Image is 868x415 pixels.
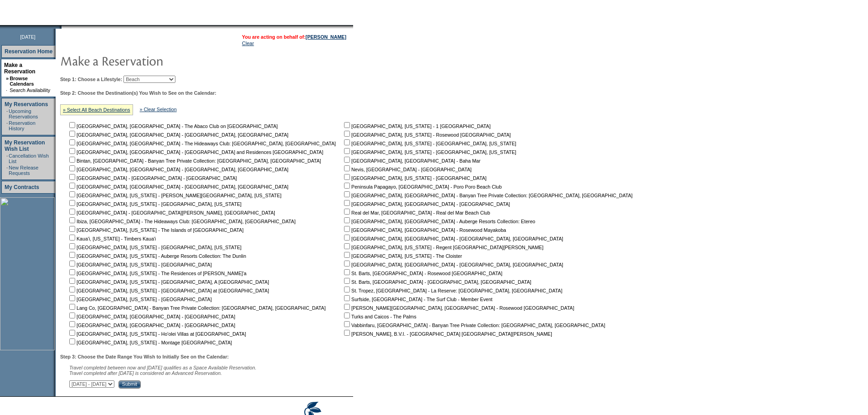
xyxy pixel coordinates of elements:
a: Reservation History [9,120,36,131]
input: Submit [118,380,141,389]
a: [PERSON_NAME] [306,34,346,40]
a: Cancellation Wish List [9,153,49,164]
nobr: [GEOGRAPHIC_DATA], [US_STATE] - The Cloister [342,253,462,259]
nobr: [GEOGRAPHIC_DATA], [US_STATE] - 1 [GEOGRAPHIC_DATA] [342,123,491,129]
nobr: [GEOGRAPHIC_DATA], [GEOGRAPHIC_DATA] - [GEOGRAPHIC_DATA], [GEOGRAPHIC_DATA] [342,262,563,267]
nobr: Bintan, [GEOGRAPHIC_DATA] - Banyan Tree Private Collection: [GEOGRAPHIC_DATA], [GEOGRAPHIC_DATA] [67,158,321,164]
td: · [6,120,8,131]
nobr: [GEOGRAPHIC_DATA], [GEOGRAPHIC_DATA] - The Abaco Club on [GEOGRAPHIC_DATA] [67,123,278,129]
nobr: [GEOGRAPHIC_DATA], [US_STATE] - Rosewood [GEOGRAPHIC_DATA] [342,132,511,138]
nobr: [GEOGRAPHIC_DATA], [GEOGRAPHIC_DATA] - Auberge Resorts Collection: Etereo [342,219,535,224]
nobr: Nevis, [GEOGRAPHIC_DATA] - [GEOGRAPHIC_DATA] [342,167,472,172]
b: Step 1: Choose a Lifestyle: [60,77,122,82]
nobr: [GEOGRAPHIC_DATA], [US_STATE] - [GEOGRAPHIC_DATA] [67,297,212,302]
a: Search Availability [10,87,50,93]
b: Step 3: Choose the Date Range You Wish to Initially See on the Calendar: [60,354,229,359]
nobr: [GEOGRAPHIC_DATA], [US_STATE] - Ho'olei Villas at [GEOGRAPHIC_DATA] [67,331,246,337]
nobr: [GEOGRAPHIC_DATA], [GEOGRAPHIC_DATA] - The Hideaways Club: [GEOGRAPHIC_DATA], [GEOGRAPHIC_DATA] [67,141,336,146]
nobr: [GEOGRAPHIC_DATA], [GEOGRAPHIC_DATA] - Rosewood Mayakoba [342,227,506,233]
nobr: [GEOGRAPHIC_DATA], [GEOGRAPHIC_DATA] - Banyan Tree Private Collection: [GEOGRAPHIC_DATA], [GEOGRA... [342,193,632,198]
nobr: [GEOGRAPHIC_DATA], [US_STATE] - [GEOGRAPHIC_DATA] [67,262,212,267]
a: New Release Requests [9,165,38,176]
span: You are acting on behalf of: [242,34,346,40]
nobr: Turks and Caicos - The Palms [342,314,416,319]
nobr: [GEOGRAPHIC_DATA], [GEOGRAPHIC_DATA] - [GEOGRAPHIC_DATA], [GEOGRAPHIC_DATA] [342,236,563,241]
nobr: [GEOGRAPHIC_DATA], [GEOGRAPHIC_DATA] - [GEOGRAPHIC_DATA] and Residences [GEOGRAPHIC_DATA] [67,149,323,155]
nobr: [GEOGRAPHIC_DATA], [GEOGRAPHIC_DATA] - Baha Mar [342,158,480,164]
nobr: [GEOGRAPHIC_DATA], [GEOGRAPHIC_DATA] - [GEOGRAPHIC_DATA], [GEOGRAPHIC_DATA] [67,184,288,190]
nobr: Travel completed after [DATE] is considered an Advanced Reservation. [69,370,222,376]
a: My Reservation Wish List [5,139,45,152]
nobr: [GEOGRAPHIC_DATA], [US_STATE] - [GEOGRAPHIC_DATA] [342,175,487,181]
a: Reservation Home [5,48,52,55]
nobr: [GEOGRAPHIC_DATA], [US_STATE] - [PERSON_NAME][GEOGRAPHIC_DATA], [US_STATE] [67,193,282,198]
nobr: [GEOGRAPHIC_DATA], [US_STATE] - [GEOGRAPHIC_DATA], [US_STATE] [67,201,241,207]
a: My Reservations [5,101,48,108]
a: Upcoming Reservations [9,108,38,119]
nobr: [GEOGRAPHIC_DATA], [US_STATE] - The Residences of [PERSON_NAME]'a [67,271,247,276]
a: Clear [242,41,254,46]
td: · [6,165,8,176]
a: » Clear Selection [140,107,177,112]
span: Travel completed between now and [DATE] qualifies as a Space Available Reservation. [69,365,257,370]
nobr: [GEOGRAPHIC_DATA], [US_STATE] - [GEOGRAPHIC_DATA], [US_STATE] [67,245,241,250]
nobr: [GEOGRAPHIC_DATA], [US_STATE] - [GEOGRAPHIC_DATA], A [GEOGRAPHIC_DATA] [67,279,269,285]
nobr: [GEOGRAPHIC_DATA], [US_STATE] - The Islands of [GEOGRAPHIC_DATA] [67,227,243,233]
nobr: St. Barts, [GEOGRAPHIC_DATA] - [GEOGRAPHIC_DATA], [GEOGRAPHIC_DATA] [342,279,531,285]
b: Step 2: Choose the Destination(s) You Wish to See on the Calendar: [60,90,216,96]
nobr: Real del Mar, [GEOGRAPHIC_DATA] - Real del Mar Beach Club [342,210,490,215]
nobr: [GEOGRAPHIC_DATA], [GEOGRAPHIC_DATA] - [GEOGRAPHIC_DATA], [GEOGRAPHIC_DATA] [67,167,288,172]
nobr: [GEOGRAPHIC_DATA], [GEOGRAPHIC_DATA] - [GEOGRAPHIC_DATA] [67,323,235,328]
nobr: [GEOGRAPHIC_DATA], [US_STATE] - [GEOGRAPHIC_DATA], [US_STATE] [342,141,516,146]
nobr: St. Tropez, [GEOGRAPHIC_DATA] - La Reserve: [GEOGRAPHIC_DATA], [GEOGRAPHIC_DATA] [342,288,562,293]
nobr: [PERSON_NAME], B.V.I. - [GEOGRAPHIC_DATA] [GEOGRAPHIC_DATA][PERSON_NAME] [342,331,552,337]
b: » [6,76,9,81]
nobr: [PERSON_NAME][GEOGRAPHIC_DATA], [GEOGRAPHIC_DATA] - Rosewood [GEOGRAPHIC_DATA] [342,305,574,311]
nobr: [GEOGRAPHIC_DATA], [GEOGRAPHIC_DATA] - [GEOGRAPHIC_DATA] [342,201,510,207]
img: blank.gif [62,25,62,29]
a: Browse Calendars [10,76,34,87]
img: pgTtlMakeReservation.gif [60,51,242,70]
td: · [6,153,8,164]
nobr: [GEOGRAPHIC_DATA], [GEOGRAPHIC_DATA] - [GEOGRAPHIC_DATA], [GEOGRAPHIC_DATA] [67,132,288,138]
nobr: Lang Co, [GEOGRAPHIC_DATA] - Banyan Tree Private Collection: [GEOGRAPHIC_DATA], [GEOGRAPHIC_DATA] [67,305,326,311]
nobr: [GEOGRAPHIC_DATA], [US_STATE] - Regent [GEOGRAPHIC_DATA][PERSON_NAME] [342,245,544,250]
a: My Contracts [5,184,39,190]
span: [DATE] [20,34,36,40]
nobr: St. Barts, [GEOGRAPHIC_DATA] - Rosewood [GEOGRAPHIC_DATA] [342,271,502,276]
a: » Select All Beach Destinations [63,107,130,113]
nobr: Vabbinfaru, [GEOGRAPHIC_DATA] - Banyan Tree Private Collection: [GEOGRAPHIC_DATA], [GEOGRAPHIC_DATA] [342,323,605,328]
nobr: Peninsula Papagayo, [GEOGRAPHIC_DATA] - Poro Poro Beach Club [342,184,502,190]
nobr: [GEOGRAPHIC_DATA], [US_STATE] - [GEOGRAPHIC_DATA], [US_STATE] [342,149,516,155]
nobr: [GEOGRAPHIC_DATA] - [GEOGRAPHIC_DATA] - [GEOGRAPHIC_DATA] [67,175,237,181]
td: · [6,87,9,93]
a: Make a Reservation [4,62,36,75]
nobr: Ibiza, [GEOGRAPHIC_DATA] - The Hideaways Club: [GEOGRAPHIC_DATA], [GEOGRAPHIC_DATA] [67,219,296,224]
nobr: [GEOGRAPHIC_DATA] - [GEOGRAPHIC_DATA][PERSON_NAME], [GEOGRAPHIC_DATA] [67,210,275,215]
nobr: [GEOGRAPHIC_DATA], [US_STATE] - Auberge Resorts Collection: The Dunlin [67,253,246,259]
nobr: [GEOGRAPHIC_DATA], [GEOGRAPHIC_DATA] - [GEOGRAPHIC_DATA] [67,314,235,319]
img: promoShadowLeftCorner.gif [58,25,62,29]
nobr: Surfside, [GEOGRAPHIC_DATA] - The Surf Club - Member Event [342,297,493,302]
nobr: Kaua'i, [US_STATE] - Timbers Kaua'i [67,236,156,241]
nobr: [GEOGRAPHIC_DATA], [US_STATE] - Montage [GEOGRAPHIC_DATA] [67,340,232,345]
nobr: [GEOGRAPHIC_DATA], [US_STATE] - [GEOGRAPHIC_DATA] at [GEOGRAPHIC_DATA] [67,288,269,293]
td: · [6,108,8,119]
